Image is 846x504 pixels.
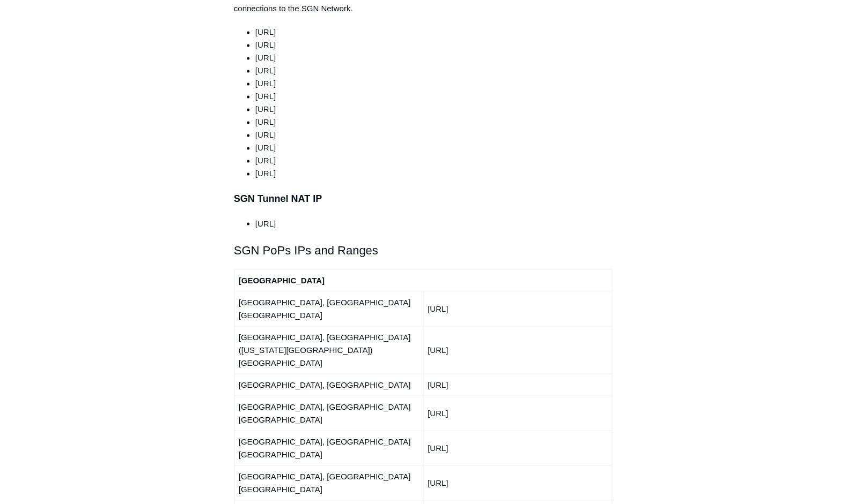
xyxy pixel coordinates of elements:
[255,143,276,152] span: [URL]
[234,373,423,395] td: [GEOGRAPHIC_DATA], [GEOGRAPHIC_DATA]
[423,430,612,465] td: [URL]
[234,291,423,326] td: [GEOGRAPHIC_DATA], [GEOGRAPHIC_DATA] [GEOGRAPHIC_DATA]
[423,291,612,326] td: [URL]
[255,167,613,180] li: [URL]
[423,373,612,395] td: [URL]
[234,240,613,259] h2: SGN PoPs IPs and Ranges
[255,39,613,51] li: [URL]
[239,275,325,284] strong: [GEOGRAPHIC_DATA]
[234,191,613,206] h3: SGN Tunnel NAT IP
[423,326,612,373] td: [URL]
[255,27,276,36] span: [URL]
[234,430,423,465] td: [GEOGRAPHIC_DATA], [GEOGRAPHIC_DATA] [GEOGRAPHIC_DATA]
[255,90,613,103] li: [URL]
[255,117,276,126] span: [URL]
[234,465,423,500] td: [GEOGRAPHIC_DATA], [GEOGRAPHIC_DATA] [GEOGRAPHIC_DATA]
[423,465,612,500] td: [URL]
[255,64,613,77] li: [URL]
[255,217,613,230] li: [URL]
[255,156,276,165] span: [URL]
[255,77,613,90] li: [URL]
[234,326,423,373] td: [GEOGRAPHIC_DATA], [GEOGRAPHIC_DATA] ([US_STATE][GEOGRAPHIC_DATA]) [GEOGRAPHIC_DATA]
[255,130,276,139] span: [URL]
[255,51,613,64] li: [URL]
[423,395,612,430] td: [URL]
[234,395,423,430] td: [GEOGRAPHIC_DATA], [GEOGRAPHIC_DATA] [GEOGRAPHIC_DATA]
[255,104,276,114] span: [URL]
